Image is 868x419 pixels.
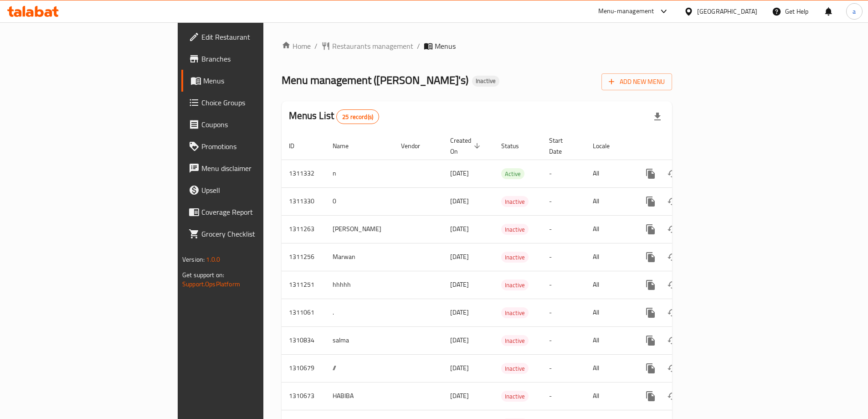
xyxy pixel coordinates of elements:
span: Created On [450,135,483,157]
span: Inactive [501,197,529,207]
a: Branches [181,48,323,70]
div: Inactive [472,76,499,87]
span: Choice Groups [201,97,315,108]
span: Inactive [501,336,529,346]
span: Inactive [501,224,529,235]
div: Menu-management [598,6,654,17]
td: - [542,382,586,410]
td: - [542,187,586,215]
span: Locale [593,140,621,151]
button: Change Status [662,191,683,212]
button: more [640,357,662,379]
td: HABIBA [325,382,394,410]
nav: breadcrumb [282,41,672,52]
li: / [417,41,420,52]
td: All [586,326,632,354]
div: Total records count [336,109,379,124]
span: [DATE] [450,306,469,318]
button: Change Status [662,302,683,324]
a: Support.OpsPlatform [182,278,240,290]
button: Change Status [662,163,683,185]
button: Change Status [662,246,683,268]
span: Version: [182,253,205,265]
td: All [586,299,632,326]
span: Inactive [472,77,499,85]
span: [DATE] [450,167,469,179]
span: Coverage Report [201,207,315,217]
button: more [640,302,662,324]
td: - [542,271,586,299]
button: more [640,330,662,352]
span: Active [501,169,524,179]
a: Upsell [181,179,323,201]
span: Status [501,140,531,151]
a: Grocery Checklist [181,223,323,245]
div: Active [501,168,524,179]
a: Restaurants management [321,41,413,52]
span: Grocery Checklist [201,228,315,239]
button: Change Status [662,274,683,296]
a: Coverage Report [181,201,323,223]
td: - [542,354,586,382]
a: Promotions [181,135,323,157]
h2: Menus List [289,109,379,124]
span: Inactive [501,252,529,263]
button: more [640,218,662,240]
td: 0 [325,187,394,215]
span: 1.0.0 [206,253,220,265]
td: - [542,299,586,326]
button: Change Status [662,357,683,379]
span: Inactive [501,308,529,318]
div: Inactive [501,335,529,346]
td: [PERSON_NAME] [325,215,394,243]
td: All [586,354,632,382]
span: Restaurants management [332,41,413,52]
a: Menus [181,70,323,92]
span: [DATE] [450,390,469,402]
td: All [586,243,632,271]
div: Inactive [501,363,529,374]
div: Export file [647,106,668,128]
button: Add New Menu [601,73,672,90]
td: All [586,215,632,243]
button: Change Status [662,385,683,407]
span: [DATE] [450,223,469,235]
div: [GEOGRAPHIC_DATA] [697,6,757,16]
span: Menus [435,41,456,52]
td: All [586,382,632,410]
a: Choice Groups [181,92,323,114]
a: Edit Restaurant [181,26,323,48]
span: Add New Menu [609,76,665,88]
span: Upsell [201,185,315,196]
span: Edit Restaurant [201,31,315,42]
span: [DATE] [450,251,469,263]
div: Inactive [501,307,529,318]
span: Inactive [501,280,529,290]
span: Inactive [501,391,529,402]
span: ID [289,140,306,151]
td: - [542,215,586,243]
span: Menus [203,75,315,86]
span: Get support on: [182,269,224,281]
td: salma [325,326,394,354]
button: more [640,246,662,268]
td: // [325,354,394,382]
button: more [640,163,662,185]
button: more [640,274,662,296]
td: All [586,187,632,215]
span: Menu disclaimer [201,163,315,174]
div: Inactive [501,252,529,263]
td: Marwan [325,243,394,271]
td: - [542,160,586,187]
span: [DATE] [450,195,469,207]
span: [DATE] [450,362,469,374]
span: Start Date [549,135,575,157]
td: hhhhh [325,271,394,299]
td: All [586,160,632,187]
div: Inactive [501,224,529,235]
span: [DATE] [450,334,469,346]
td: n [325,160,394,187]
td: - [542,326,586,354]
button: Change Status [662,218,683,240]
